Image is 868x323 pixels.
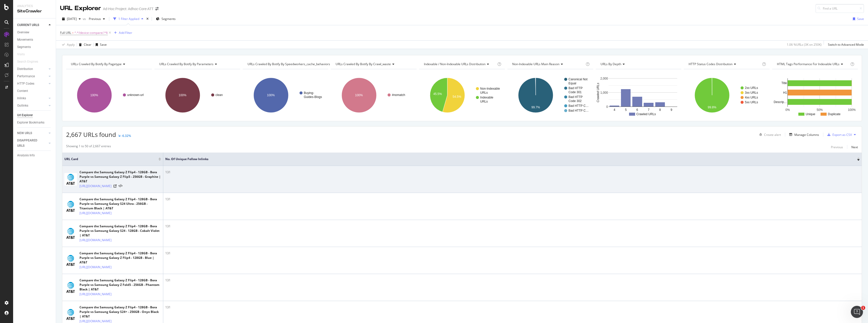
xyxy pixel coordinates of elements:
button: Add Filter [112,30,132,36]
div: SiteCrawler [17,8,52,14]
text: URLs [480,91,488,94]
div: Ad-Hoc Project: Adhoc-Core-ATT [103,6,153,11]
span: Previous [87,17,101,21]
a: Search Engines [17,59,43,64]
text: Bad HTTP C… [568,109,589,112]
div: Visits [17,52,25,57]
text: 100% [179,93,186,97]
span: ^.*/device-compare/.*$ [74,29,108,36]
div: 131 [165,305,860,310]
a: [URL][DOMAIN_NAME] [79,292,112,297]
span: Full URL [60,31,71,35]
img: main image [64,308,77,321]
text: 54.5% [453,95,461,98]
img: main image [64,281,77,294]
div: Compare the Samsung Galaxy Z Flip4 - 128GB - Bora Purple vs Samsung Galaxy S24+ - 256GB - Onyx Bl... [79,305,161,319]
div: times [145,16,150,21]
h4: URLs Crawled By Botify By pagetype [70,60,147,68]
h4: URLs Crawled By Botify By crawl_waste [335,60,412,68]
text: 100% [90,93,98,97]
span: 1 [861,306,865,310]
a: Overview [17,30,52,35]
div: Distribution [17,66,33,72]
text: Canonical Not [568,78,588,81]
div: 1 Filter Applied [118,17,139,21]
div: Clear [84,42,91,47]
text: 1,000 [600,91,608,94]
div: Save [100,42,107,47]
span: vs [83,17,87,21]
text: 100% [355,93,363,97]
text: unknown-url [127,93,144,97]
text: 4 [613,108,615,112]
button: Apply [60,41,75,49]
text: #nomatch [392,93,405,97]
h4: Indexable / Non-Indexable URLs Distribution [423,60,496,68]
div: Overview [17,30,29,35]
text: Bad HTTP C… [568,104,589,108]
div: URL Explorer [60,4,101,13]
span: HTTP Status Codes Distribution [689,62,733,66]
div: Search Engines [17,59,38,64]
div: Analytics [17,4,52,8]
div: Apply [67,42,75,47]
div: -6.32% [121,134,131,138]
div: Inlinks [17,96,26,101]
div: A chart. [331,73,417,117]
img: main image [64,227,77,240]
a: Url Explorer [17,113,52,118]
text: 100% [848,108,856,112]
text: 99.7% [531,106,540,109]
button: 1 Filter Applied [111,15,145,23]
div: arrow-right-arrow-left [155,7,158,11]
div: 1.06 % URLs ( 3K on 250K ) [787,42,822,47]
div: Create alert [764,133,781,137]
a: Segments [17,44,52,50]
div: Compare the Samsung Galaxy Z Flip4 - 128GB - Bora Purple vs Samsung Galaxy S24 - 128GB - Cobalt V... [79,224,161,238]
h4: HTML Tags Performance for Indexable URLs [776,60,849,68]
text: Crawled URLs [596,83,600,102]
div: Showing 1 to 50 of 2,667 entries [66,144,111,150]
text: clean [215,93,223,97]
text: 50% [817,108,823,112]
div: 131 [165,197,860,202]
text: H1 [783,91,787,94]
svg: A chart. [596,73,682,117]
svg: A chart. [419,73,505,117]
img: main image [64,254,77,267]
text: 99.8% [708,106,716,109]
button: Switch to Advanced Mode [826,41,864,49]
h4: HTTP Status Codes Distribution [688,60,761,68]
text: Code 301 [568,90,582,94]
text: Guides-Blogs [304,95,322,99]
text: 7 [648,108,649,112]
a: Content [17,88,52,94]
text: 0 [606,105,608,109]
div: Performance [17,74,35,79]
text: Bad HTTP [568,95,583,99]
a: Inlinks [17,96,47,101]
a: [URL][DOMAIN_NAME] [79,265,112,270]
div: Switch to Advanced Mode [828,42,864,47]
a: DISAPPEARED URLS [17,138,47,148]
span: No. of Unique Follow Inlinks [165,157,850,161]
button: Export as CSV [825,131,852,139]
span: URL Card [64,157,157,161]
div: NEW URLS [17,131,32,136]
div: DISAPPEARED URLS [17,138,43,148]
text: 3xx URLs [745,91,758,94]
span: URLs Crawled By Botify By crawl_waste [336,62,391,66]
text: 45.5% [433,92,442,96]
iframe: Intercom live chat [851,306,863,318]
svg: A chart. [66,73,152,117]
h4: URLs Crawled By Botify By speedworkers_cache_behaviors [247,60,338,68]
div: A chart. [243,73,329,117]
svg: A chart. [772,73,858,117]
div: 131 [165,278,860,283]
div: A chart. [684,73,770,117]
button: Save [94,41,107,49]
span: HTML Tags Performance for Indexable URLs [777,62,839,66]
text: Buying- [304,91,314,95]
button: Manage Columns [787,132,819,138]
